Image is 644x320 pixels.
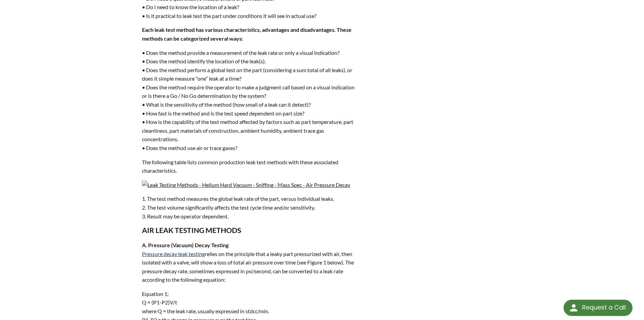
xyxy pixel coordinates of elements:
[142,194,355,220] p: 1. The test method measures the global leak rate of the part, versus individual leaks. 2. The tes...
[142,242,229,248] strong: A. Pressure (Vacuum) Decay Testing
[564,300,633,316] div: Request a Call
[142,251,205,257] a: Pressure decay leak testing
[568,302,579,313] img: round button
[582,300,626,315] div: Request a Call
[142,48,355,152] p: • Does the method provide a measurement of the leak rate or only a visual indication? • Does the ...
[142,158,355,175] p: The following table lists common production leak test methods with these associated characteristics.
[142,26,352,42] strong: Each leak test method has various characteristics, advantages and disadvantages. These methods ca...
[142,180,350,189] img: Leak Testing Methods - Helium Hard Vacuum - Sniffing - Mass Spec - Air Pressure Decay
[142,241,355,284] p: relies on the principle that a leaky part pressurized with air, then isolated with a valve, will ...
[142,226,355,235] h3: AIR LEAK TESTING METHODS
